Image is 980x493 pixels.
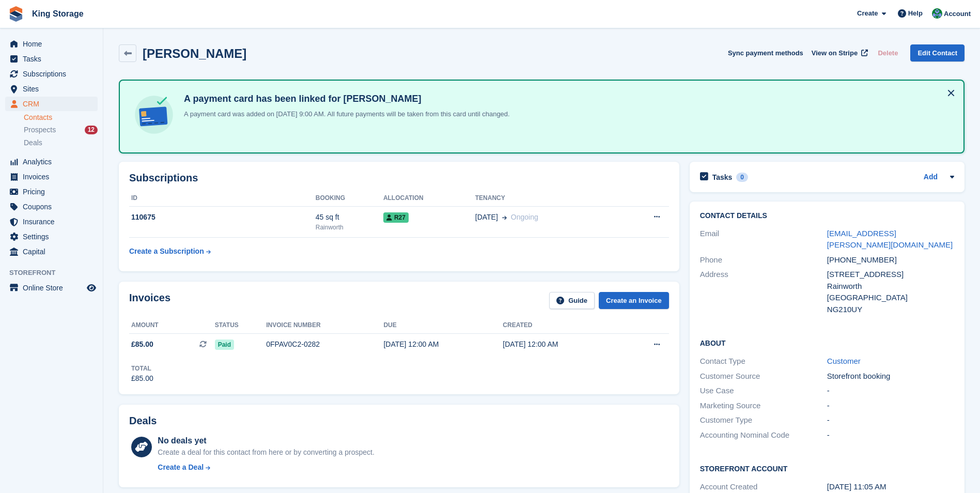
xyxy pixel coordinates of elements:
div: Accounting Nominal Code [700,429,827,441]
span: Account [944,9,971,19]
th: Allocation [383,190,475,207]
div: [DATE] 12:00 AM [383,339,503,350]
span: Storefront [9,268,103,278]
a: King Storage [28,5,88,22]
div: 0 [736,173,748,182]
a: Preview store [85,282,98,294]
a: menu [5,184,98,199]
a: menu [5,244,98,259]
div: [DATE] 11:05 AM [827,481,954,493]
button: Delete [874,44,902,61]
a: Contacts [24,113,98,122]
img: stora-icon-8386f47178a22dfd0bd8f6a31ec36ba5ce8667c1dd55bd0f319d3a0aa187defe.svg [8,6,24,22]
a: View on Stripe [807,44,870,61]
div: No deals yet [158,435,374,447]
div: Email [700,228,827,251]
span: Prospects [24,125,56,135]
span: Home [23,37,85,51]
a: menu [5,82,98,96]
div: Create a deal for this contact from here or by converting a prospect. [158,447,374,458]
div: - [827,400,954,412]
a: menu [5,281,98,295]
th: Booking [316,190,383,207]
div: Address [700,269,827,315]
th: Invoice number [266,317,383,334]
div: Total [131,364,153,373]
a: Customer [827,357,861,365]
button: Sync payment methods [728,44,803,61]
div: 12 [85,126,98,134]
span: Help [908,8,923,19]
div: Use Case [700,385,827,397]
a: menu [5,37,98,51]
span: Insurance [23,214,85,229]
a: Edit Contact [910,44,965,61]
span: Deals [24,138,42,148]
a: menu [5,155,98,169]
h2: Storefront Account [700,463,954,473]
h2: Invoices [129,292,170,309]
div: - [827,385,954,397]
span: View on Stripe [812,48,858,58]
div: [GEOGRAPHIC_DATA] [827,292,954,304]
a: menu [5,214,98,229]
span: Paid [215,340,234,350]
a: menu [5,170,98,184]
h2: [PERSON_NAME] [143,47,246,60]
span: Ongoing [511,213,538,221]
div: 45 sq ft [316,212,383,223]
div: Phone [700,254,827,266]
a: menu [5,229,98,244]
span: Pricing [23,184,85,199]
div: £85.00 [131,373,153,384]
a: Prospects 12 [24,125,98,135]
a: Create an Invoice [599,292,669,309]
div: 0FPAV0C2-0282 [266,339,383,350]
div: Rainworth [827,281,954,292]
span: Subscriptions [23,67,85,81]
img: card-linked-ebf98d0992dc2aeb22e95c0e3c79077019eb2392cfd83c6a337811c24bc77127.svg [132,93,176,136]
span: Capital [23,244,85,259]
h2: About [700,337,954,348]
div: 110675 [129,212,316,223]
span: Online Store [23,281,85,295]
span: Sites [23,82,85,96]
div: NG210UY [827,304,954,316]
th: Due [383,317,503,334]
a: Deals [24,137,98,148]
div: - [827,429,954,441]
span: R27 [383,212,409,223]
img: John King [932,8,942,19]
span: Invoices [23,170,85,184]
div: Rainworth [316,223,383,232]
div: Customer Type [700,414,827,426]
span: Tasks [23,52,85,66]
a: Guide [549,292,595,309]
span: CRM [23,97,85,111]
span: Coupons [23,199,85,214]
div: Create a Subscription [129,246,204,257]
a: Add [924,172,938,183]
div: - [827,414,954,426]
h4: A payment card has been linked for [PERSON_NAME] [180,93,510,105]
span: Settings [23,229,85,244]
div: Create a Deal [158,462,204,473]
p: A payment card was added on [DATE] 9:00 AM. All future payments will be taken from this card unti... [180,109,510,119]
div: Marketing Source [700,400,827,412]
div: Storefront booking [827,371,954,382]
span: Analytics [23,155,85,169]
th: Created [503,317,622,334]
a: menu [5,52,98,66]
a: Create a Subscription [129,242,211,261]
a: menu [5,199,98,214]
a: [EMAIL_ADDRESS][PERSON_NAME][DOMAIN_NAME] [827,229,953,250]
th: Amount [129,317,215,334]
a: Create a Deal [158,462,374,473]
a: menu [5,67,98,81]
div: [DATE] 12:00 AM [503,339,622,350]
th: Status [215,317,267,334]
div: [PHONE_NUMBER] [827,254,954,266]
a: menu [5,97,98,111]
div: Account Created [700,481,827,493]
div: Contact Type [700,356,827,367]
